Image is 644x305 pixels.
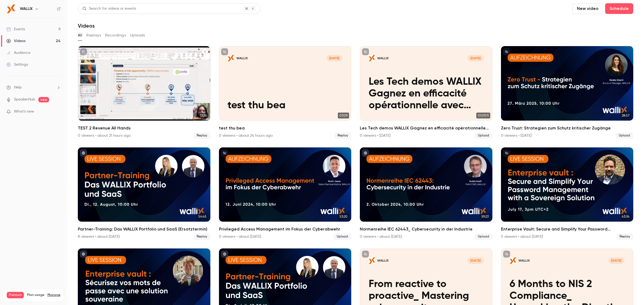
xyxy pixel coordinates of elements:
[467,257,483,264] span: [DATE]
[219,226,352,232] h2: Privileged Access Management im Fokus der Cyberabwehr
[219,125,352,131] h2: test thu bea
[78,46,210,139] li: TEST 2 Revenue All Hands
[475,132,492,139] span: Upload
[338,214,349,220] span: 53:20
[6,27,25,32] div: Events
[616,233,633,240] span: Replay
[620,214,631,220] span: 43:34
[219,147,352,240] li: Privileged Access Management im Fokus der Cyberabwehr
[228,100,342,111] p: test thu bea
[14,97,35,102] a: SpeakerHub
[221,251,228,258] button: published
[82,6,136,12] div: Search for videos or events
[6,38,25,44] div: Videos
[360,234,402,239] div: 0 viewers • about [DATE]
[228,55,234,61] img: test thu bea
[334,132,351,139] span: Replay
[338,113,349,118] span: 07:09
[369,76,484,112] p: Les Tech demos WALLIX Gagnez en efficacité opérationnelle avec WALLIX PAM(1)
[6,50,30,55] div: Audience
[198,113,208,118] span: 13:26
[518,258,530,263] p: WALLIX
[105,31,126,40] button: Recordings
[503,48,510,55] button: unpublished
[467,55,483,61] span: [DATE]
[572,3,603,14] button: New video
[219,147,352,240] a: 53:20Privileged Access Management im Fokus der Cyberabwehr0 viewers • about [DATE]Upload
[193,132,210,139] span: Replay
[616,132,633,139] span: Upload
[605,3,633,14] button: Schedule
[501,234,543,239] div: 5 viewers • about [DATE]
[360,226,492,232] h2: Normenreihe IEC 62443_ Cybersecurity in der Industrie
[219,234,261,239] div: 0 viewers • about [DATE]
[78,23,95,29] h1: Videos
[80,48,87,55] button: unpublished
[369,257,375,264] img: From reactive to proactive_ Mastering cybersecurity regulations
[78,3,633,302] section: Videos
[219,46,352,139] a: test thu beaWALLIX[DATE]test thu bea07:09test thu bea0 viewers • about 24 hours agoReplay
[377,258,389,263] p: WALLIX
[609,257,624,264] span: [DATE]
[503,150,510,157] button: unpublished
[80,251,87,258] button: published
[501,46,634,139] a: 28:57Zero Trust: Strategien zum Schutz kritischer Zugänge0 viewers • [DATE]Upload
[20,6,32,12] h6: WALLIX
[360,46,492,139] li: Les Tech demos WALLIX Gagnez en efficacité opérationnelle avec WALLIX PAM(1)
[14,85,22,90] span: Help
[360,125,492,131] h2: Les Tech demos WALLIX Gagnez en efficacité opérationnelle avec WALLIX PAM(1)
[360,46,492,139] a: Les Tech demos WALLIX Gagnez en efficacité opérationnelle avec WALLIX PAM(1)WALLIX[DATE]Les Tech ...
[221,48,228,55] button: unpublished
[360,133,390,138] div: 0 viewers • [DATE]
[377,56,389,61] p: WALLIX
[78,147,210,240] a: 54:45Partner-Training: Das WALLIX Portfolio und SaaS (Ersatztermin)8 viewers • about [DATE]Replay
[362,150,369,157] button: published
[503,251,510,258] button: unpublished
[47,293,60,297] a: Manage
[6,85,61,90] li: help-dropdown-opener
[78,125,210,131] h2: TEST 2 Revenue All Hands
[501,226,634,232] h2: Enterprise Vault: Secure and Simplify Your Password Management with a Sovereign Solution
[501,46,634,139] li: Zero Trust: Strategien zum Schutz kritischer Zugänge
[78,46,210,139] a: 13:26TEST 2 Revenue All Hands0 viewers • about 21 hours agoReplay
[369,55,375,61] img: Les Tech demos WALLIX Gagnez en efficacité opérationnelle avec WALLIX PAM(1)
[501,125,634,131] h2: Zero Trust: Strategien zum Schutz kritischer Zugänge
[197,214,208,220] span: 54:45
[38,97,49,102] span: new
[219,133,273,138] div: 0 viewers • about 24 hours ago
[78,147,210,240] li: Partner-Training: Das WALLIX Portfolio und SaaS (Ersatztermin)
[86,31,101,40] button: Replays
[78,226,210,232] h2: Partner-Training: Das WALLIX Portfolio und SaaS (Ersatztermin)
[221,150,228,157] button: unpublished
[78,133,131,138] div: 0 viewers • about 21 hours ago
[501,147,634,240] li: Enterprise Vault: Secure and Simplify Your Password Management with a Sovereign Solution
[334,233,351,240] span: Upload
[501,133,532,138] div: 0 viewers • [DATE]
[6,62,28,67] div: Settings
[27,293,44,297] span: Plan usage
[362,251,369,258] button: unpublished
[130,31,145,40] button: Uploads
[78,234,120,239] div: 8 viewers • about [DATE]
[480,214,490,220] span: 59:23
[193,233,210,240] span: Replay
[620,113,631,118] span: 28:57
[80,150,87,157] button: published
[501,147,634,240] a: 43:34Enterprise Vault: Secure and Simplify Your Password Management with a Sovereign Solution5 vi...
[475,233,492,240] span: Upload
[236,56,248,61] p: WALLIX
[327,55,342,61] span: [DATE]
[362,48,369,55] button: unpublished
[476,113,490,118] span: 01:09:11
[219,46,352,139] li: test thu bea
[360,147,492,240] li: Normenreihe IEC 62443_ Cybersecurity in der Industrie
[14,109,34,114] span: What's new
[510,257,516,264] img: 6 Months to NIS 2 Compliance_ Unpacking the Directive for Success - WALLIX & Steptoe
[78,31,82,40] button: All
[7,5,15,13] img: WALLIX
[360,147,492,240] a: 59:23Normenreihe IEC 62443_ Cybersecurity in der Industrie0 viewers • about [DATE]Upload
[7,292,24,298] span: Premium
[54,109,61,114] iframe: Noticeable Trigger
